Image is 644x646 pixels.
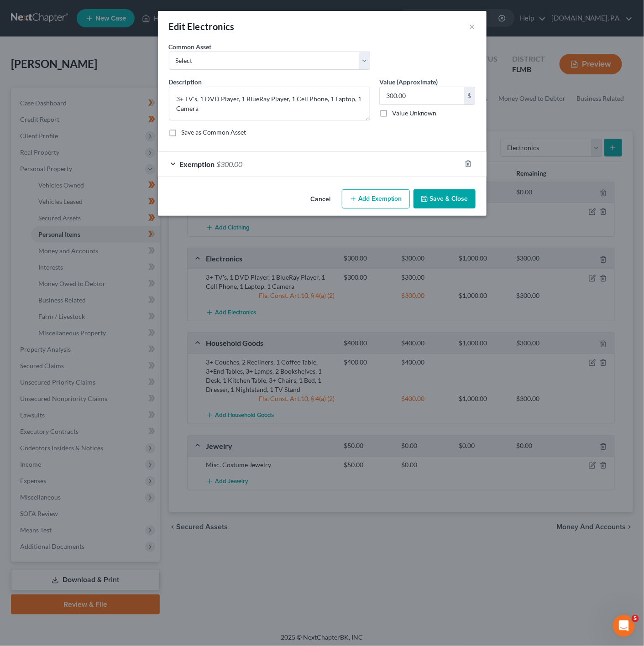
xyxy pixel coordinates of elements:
span: Exemption [180,160,215,168]
div: Edit Electronics [169,20,235,33]
label: Value (Approximate) [379,77,438,87]
label: Value Unknown [392,109,437,118]
span: $300.00 [217,160,243,168]
button: Add Exemption [342,189,410,208]
div: $ [464,87,475,104]
iframe: Intercom live chat [613,615,635,637]
label: Common Asset [169,42,212,52]
button: Save & Close [414,189,476,208]
button: × [469,21,476,32]
label: Save as Common Asset [182,128,246,137]
span: Description [169,78,202,86]
button: Cancel [304,190,338,208]
span: 5 [632,615,639,622]
input: 0.00 [380,87,464,104]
